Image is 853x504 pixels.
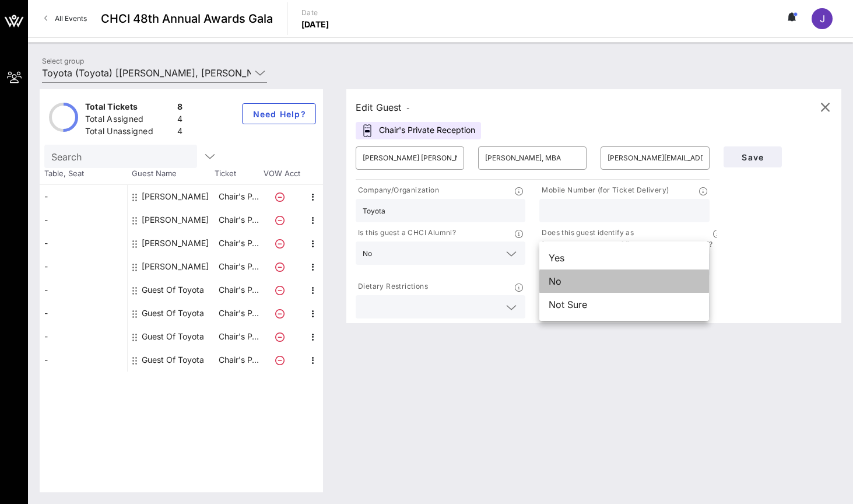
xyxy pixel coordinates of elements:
p: Chair's P… [215,325,262,348]
div: - [40,232,127,255]
div: Chair's Private Reception [356,122,481,139]
div: 8 [177,101,182,116]
p: Chair's P… [215,348,262,372]
span: VOW Acct [261,168,302,180]
button: Save [724,146,782,167]
p: Chair's P… [215,255,262,278]
span: Ticket [215,168,261,180]
div: 4 [177,113,182,128]
div: Total Assigned [85,113,173,128]
span: Guest Name [127,168,215,180]
div: - [40,325,127,348]
div: - [40,255,127,278]
p: Chair's P… [215,208,262,232]
div: Dr. Henrietta Munoz [142,185,209,208]
div: Yes [539,246,709,269]
div: No [363,250,372,258]
span: Save [733,152,773,162]
div: Michael Medalla [142,208,209,232]
button: Need Help? [242,103,316,124]
p: Chair's P… [215,232,262,255]
div: Total Tickets [85,101,173,116]
div: - [40,278,127,302]
input: Last Name* [485,149,580,167]
p: Chair's P… [215,278,262,302]
div: - [40,348,127,372]
div: Edit Guest [356,99,410,116]
p: Is this guest a CHCI Alumni? [356,227,456,239]
input: First Name* [363,149,457,167]
div: Guest Of Toyota [142,348,204,372]
a: All Events [37,9,94,28]
p: Dietary Restrictions [356,281,428,293]
div: Total Unassigned [85,125,173,140]
div: - [40,185,127,208]
p: Date [301,7,329,19]
p: Chair's P… [215,302,262,325]
span: CHCI 48th Annual Awards Gala [101,10,273,27]
div: Guest Of Toyota [142,278,204,302]
div: Guest Of Toyota [142,302,204,325]
p: Mobile Number (for Ticket Delivery) [539,184,669,197]
div: Guest Of Toyota [142,325,204,348]
span: Need Help? [252,109,306,119]
label: Select group [42,57,84,65]
div: No [356,242,525,265]
span: All Events [55,14,87,23]
div: - [40,302,127,325]
span: J [820,13,825,24]
div: No [539,269,709,293]
div: Not Sure [539,293,709,316]
div: Nicolina Hernandez [142,232,209,255]
span: - [406,104,410,113]
div: Robert Chiappetta [142,255,209,278]
span: Table, Seat [40,168,127,180]
input: Email* [608,149,702,167]
div: J [812,8,833,29]
p: Chair's P… [215,185,262,208]
p: [DATE] [301,19,329,30]
p: Company/Organization [356,184,439,197]
div: 4 [177,125,182,140]
div: - [40,208,127,232]
p: Does this guest identify as [DEMOGRAPHIC_DATA]/[DEMOGRAPHIC_DATA]? [539,227,712,250]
